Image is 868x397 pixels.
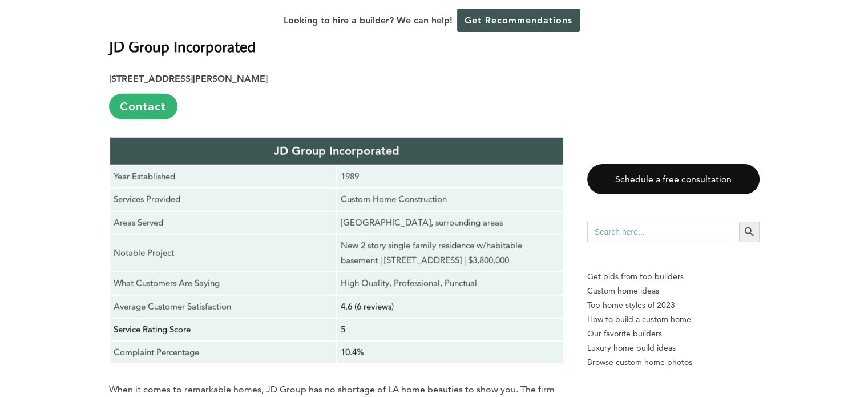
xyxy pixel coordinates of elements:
[109,94,177,119] a: Contact
[587,164,760,194] a: Schedule a free consultation
[114,192,333,207] p: Services Provided
[341,276,560,291] p: High Quality, Professional, Punctual
[811,340,854,383] iframe: Drift Widget Chat Controller
[341,345,560,360] p: 10.4%
[457,9,580,32] a: Get Recommendations
[341,322,560,337] p: 5
[109,36,256,56] strong: JD Group Incorporated
[109,73,268,84] strong: [STREET_ADDRESS][PERSON_NAME]
[114,345,333,360] p: Complaint Percentage
[341,192,560,207] p: Custom Home Construction
[341,215,560,230] p: [GEOGRAPHIC_DATA], surrounding areas
[114,215,333,230] p: Areas Served
[587,355,760,370] a: Browse custom home photos
[114,299,333,314] p: Average Customer Satisfaction
[114,322,333,337] p: Service Rating Score
[743,226,756,238] svg: Search
[587,341,760,355] a: Luxury home build ideas
[341,169,560,184] p: 1989
[587,312,760,327] a: How to build a custom home
[341,238,560,268] p: New 2 story single family residence w/habitable basement | [STREET_ADDRESS] | $3,800,000
[587,327,760,341] a: Our favorite builders
[114,246,333,260] p: Notable Project
[274,144,399,158] strong: JD Group Incorporated
[114,276,333,291] p: What Customers Are Saying
[587,298,760,312] a: Top home styles of 2023
[114,169,333,184] p: Year Established
[587,222,739,242] input: Search here...
[587,270,760,284] p: Get bids from top builders
[587,284,760,298] a: Custom home ideas
[341,299,560,314] p: 4.6 (6 reviews)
